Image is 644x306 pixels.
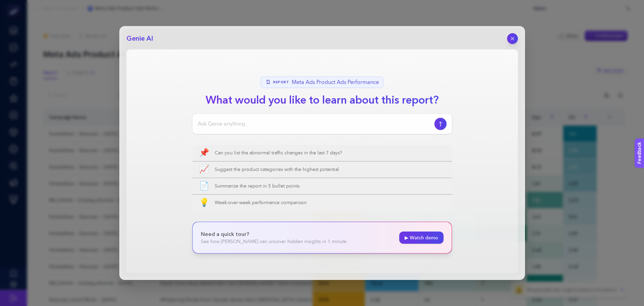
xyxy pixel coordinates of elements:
[273,80,289,85] span: Report
[199,149,209,157] span: 📌
[215,166,445,173] span: Suggest the product categories with the highest potential
[215,183,445,190] span: Summarize the report in 5 bullet points
[292,78,379,86] span: Meta Ads Product Ads Performance
[215,150,445,156] span: Can you list the abnormal traffic changes in the last 7 days?
[199,199,209,207] span: 💡
[399,232,444,244] a: ▶ Watch demo
[201,238,348,245] p: See how [PERSON_NAME] can uncover hidden insights in 1 minute.
[199,166,209,174] span: 📈
[201,230,348,238] p: Need a quick tour?
[192,178,452,194] button: 📄Summarize the report in 5 bullet points
[126,34,153,43] h2: Genie AI
[199,182,209,190] span: 📄
[192,161,452,178] button: 📈Suggest the product categories with the highest potential
[4,2,26,7] span: Feedback
[192,145,452,161] button: 📌Can you list the abnormal traffic changes in the last 7 days?
[192,195,452,211] button: 💡Week-over-week performance comparison
[200,92,444,108] h1: What would you like to learn about this report?
[198,120,432,128] input: Ask Genie anything...
[215,199,445,206] span: Week-over-week performance comparison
